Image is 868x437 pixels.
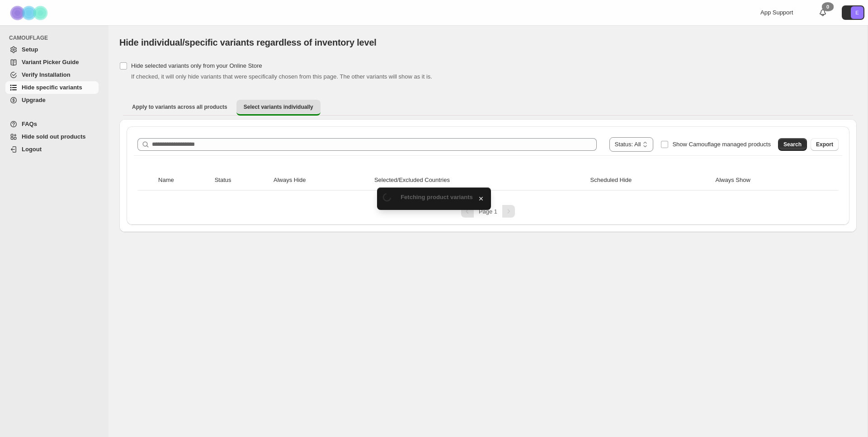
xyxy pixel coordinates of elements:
a: Hide specific variants [5,81,99,94]
span: Fetching product variants [401,194,473,200]
span: Page 1 [479,208,497,215]
button: Select variants individually [236,100,321,116]
span: Verify Installation [22,71,71,78]
img: Camouflage [7,0,52,25]
div: Select variants individually [119,119,857,232]
button: Search [778,138,807,151]
a: Logout [5,143,99,156]
span: FAQs [22,121,37,127]
span: Hide selected variants only from your Online Store [131,62,262,69]
span: If checked, it will only hide variants that were specifically chosen from this page. The other va... [131,73,432,80]
th: Status [212,170,271,191]
span: Export [816,141,833,148]
span: Setup [22,46,38,53]
span: Hide specific variants [22,84,82,91]
span: Upgrade [22,97,46,103]
button: Avatar with initials E [842,5,864,20]
button: Apply to variants across all products [125,100,235,114]
a: 0 [818,8,827,17]
th: Scheduled Hide [588,170,713,191]
span: App Support [760,9,793,16]
span: CAMOUFLAGE [9,34,102,42]
span: Show Camouflage managed products [672,141,771,148]
th: Name [156,170,212,191]
text: E [855,10,859,15]
th: Selected/Excluded Countries [372,170,588,191]
a: FAQs [5,118,99,130]
span: Avatar with initials E [851,6,863,19]
a: Setup [5,43,99,56]
th: Always Hide [271,170,372,191]
span: Apply to variants across all products [132,103,227,111]
nav: Pagination [134,205,842,218]
span: Variant Picker Guide [22,59,79,65]
span: Hide sold out products [22,133,86,140]
a: Hide sold out products [5,130,99,143]
button: Export [811,138,839,151]
div: 0 [822,2,834,11]
span: Select variants individually [244,103,313,111]
span: Hide individual/specific variants regardless of inventory level [119,37,377,47]
span: Logout [22,146,42,153]
span: Search [783,141,802,148]
th: Always Show [713,170,821,191]
a: Verify Installation [5,69,99,81]
a: Upgrade [5,94,99,107]
a: Variant Picker Guide [5,56,99,69]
